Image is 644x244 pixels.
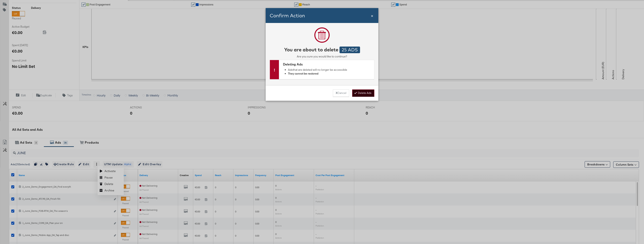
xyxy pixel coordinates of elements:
strong: They cannot be restored [288,72,318,75]
span: Confirm Action [270,12,305,19]
div: Are you sure you would like to continue? [297,55,347,58]
li: Ads that are deleted will no longer be accessible [288,68,372,72]
strong: X [336,91,337,95]
strong: delete [323,47,340,53]
button: Delete Ads [352,89,374,97]
span: × [371,13,373,18]
div: 25 Ads [340,47,360,53]
div: Close [371,13,373,19]
button: Cancel [333,89,349,97]
div: Deleting Ads [283,62,372,67]
div: You are about to [284,46,360,53]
